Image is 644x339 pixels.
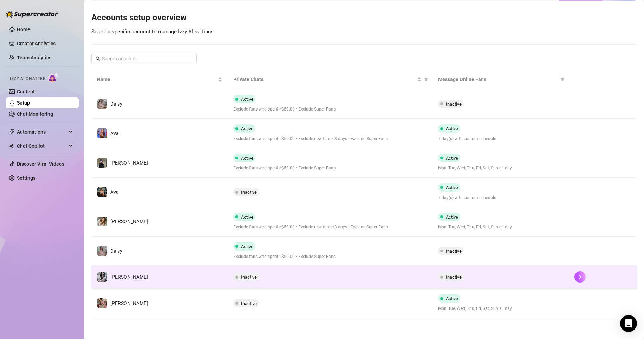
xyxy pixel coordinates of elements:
span: Ava [110,189,119,195]
span: filter [560,77,565,81]
span: Exclude fans who spent >$50.00 • Exclude Super Fans [233,165,427,172]
span: Message Online Fans [438,75,558,83]
span: Inactive [241,190,257,195]
th: Private Chats [228,70,432,89]
img: Sadie [97,272,107,282]
span: thunderbolt [9,129,15,135]
span: Private Chats [233,75,415,83]
span: Exclude fans who spent >$50.00 • Exclude new fans <3 days • Exclude Super Fans [233,224,427,231]
a: Home [17,27,30,32]
a: Setup [17,100,30,106]
img: Daisy [97,99,107,109]
span: Mon, Tue, Wed, Thu, Fri, Sat, Sun all day [438,165,563,172]
span: Active [241,244,253,249]
span: [PERSON_NAME] [110,274,148,280]
span: right [578,274,583,279]
span: 7 day(s) with custom schedule [438,194,563,201]
a: Creator Analytics [17,38,73,49]
a: Settings [17,175,35,181]
img: Daisy [97,246,107,256]
span: Active [241,97,253,102]
span: filter [424,77,428,81]
span: Inactive [241,274,257,280]
input: Search account [102,55,187,62]
img: Ava [97,187,107,197]
a: Chat Monitoring [17,111,53,117]
span: [PERSON_NAME] [110,300,148,306]
span: Active [446,214,458,220]
a: Discover Viral Videos [17,161,64,167]
button: right [574,271,586,282]
span: Active [241,126,253,131]
span: Mon, Tue, Wed, Thu, Fri, Sat, Sun all day [438,305,563,312]
span: Daisy [110,248,122,254]
span: filter [423,74,430,85]
span: Active [446,126,458,131]
img: AI Chatter [48,73,59,83]
span: [PERSON_NAME] [110,160,148,166]
span: Mon, Tue, Wed, Thu, Fri, Sat, Sun all day [438,224,563,231]
span: Daisy [110,101,122,107]
span: Name [97,75,216,83]
span: Automations [17,126,67,138]
img: Paige [97,217,107,226]
span: Select a specific account to manage Izzy AI settings. [91,28,215,35]
img: Ava [97,128,107,138]
span: Active [446,155,458,161]
img: logo-BBDzfeDw.svg [6,11,58,18]
img: Chat Copilot [9,144,14,148]
span: Ava [110,131,119,136]
span: 7 day(s) with custom schedule [438,135,563,142]
span: filter [559,74,566,85]
span: Izzy AI Chatter [10,75,45,82]
span: Exclude fans who spent >$50.00 • Exclude Super Fans [233,106,427,113]
span: search [96,56,100,61]
th: Name [91,70,228,89]
img: Anna [97,158,107,168]
span: Inactive [446,101,462,107]
span: Active [446,185,458,190]
span: Chat Copilot [17,140,67,152]
span: Inactive [446,248,462,254]
span: Inactive [241,301,257,306]
img: Anna [97,298,107,308]
span: Inactive [446,274,462,280]
span: Active [241,155,253,161]
a: Team Analytics [17,55,51,60]
span: [PERSON_NAME] [110,219,148,224]
h3: Accounts setup overview [91,12,637,24]
span: Exclude fans who spent >$50.00 • Exclude new fans <3 days • Exclude Super Fans [233,135,427,142]
span: Exclude fans who spent >$50.00 • Exclude Super Fans [233,253,427,260]
div: Open Intercom Messenger [620,315,637,332]
span: Active [446,296,458,301]
a: Content [17,89,35,94]
span: Active [241,214,253,220]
